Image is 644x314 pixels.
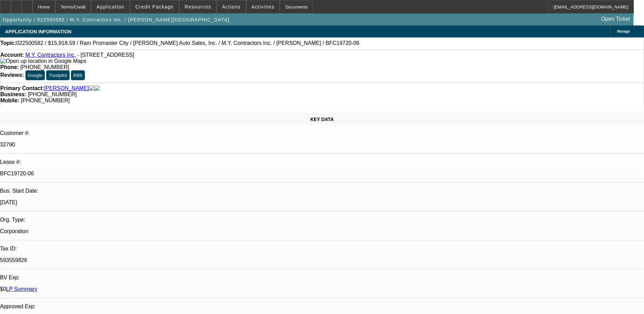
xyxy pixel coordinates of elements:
[0,85,44,91] strong: Primary Contact:
[94,85,100,91] img: linkedin-icon.png
[0,72,24,78] strong: Reviews:
[0,40,16,46] strong: Topic:
[16,40,360,46] span: 022500582 / $15,918.59 / Ram Promaster City / [PERSON_NAME] Auto Sales, Inc. / M.Y. Contractors I...
[77,52,134,58] span: - [STREET_ADDRESS]
[0,52,24,58] strong: Account:
[217,0,246,13] button: Actions
[310,117,334,122] span: KEY DATA
[91,0,129,13] button: Application
[21,98,70,103] span: [PHONE_NUMBER]
[0,91,26,97] strong: Business:
[599,13,633,25] a: Open Ticket
[0,98,19,103] strong: Mobile:
[71,70,85,80] button: BBB
[25,70,45,80] button: Google
[0,58,86,64] img: Open up location in Google Maps
[28,91,77,97] span: [PHONE_NUMBER]
[44,85,89,91] a: [PERSON_NAME]
[130,0,179,13] button: Credit Package
[222,4,241,10] span: Actions
[20,64,69,70] span: [PHONE_NUMBER]
[185,4,211,10] span: Resources
[0,58,86,64] a: View Google Maps
[6,286,37,292] a: LP Summary
[3,17,229,22] span: Opportunity / 022500582 / M.Y. Contractors Inc. / [PERSON_NAME][GEOGRAPHIC_DATA]
[25,52,76,58] a: M.Y. Contractors Inc.
[5,29,71,34] span: APPLICATION INFORMATION
[246,0,280,13] button: Activities
[46,70,69,80] button: Trustpilot
[617,30,630,33] span: Manage
[0,64,19,70] strong: Phone:
[180,0,216,13] button: Resources
[96,4,124,10] span: Application
[89,85,94,91] img: facebook-icon.png
[252,4,275,10] span: Activities
[135,4,174,10] span: Credit Package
